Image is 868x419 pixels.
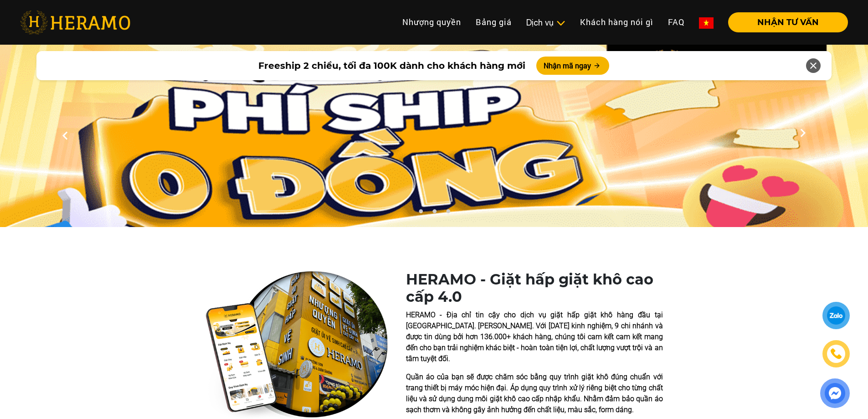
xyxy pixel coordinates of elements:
button: Nhận mã ngay [536,57,609,75]
a: Bảng giá [468,12,519,32]
img: subToggleIcon [556,19,565,28]
a: FAQ [661,12,692,32]
p: HERAMO - Địa chỉ tin cậy cho dịch vụ giặt hấp giặt khô hàng đầu tại [GEOGRAPHIC_DATA]. [PERSON_NA... [406,310,663,364]
a: Khách hàng nói gì [573,12,661,32]
img: heramo-logo.png [20,10,130,34]
img: phone-icon [829,347,842,361]
span: Freeship 2 chiều, tối đa 100K dành cho khách hàng mới [258,59,525,72]
button: 3 [443,209,452,218]
div: Dịch vụ [526,16,565,29]
button: 2 [430,209,439,218]
button: 1 [416,209,425,218]
button: NHẬN TƯ VẤN [728,12,848,32]
h1: HERAMO - Giặt hấp giặt khô cao cấp 4.0 [406,271,663,306]
a: Nhượng quyền [395,12,468,32]
p: Quần áo của bạn sẽ được chăm sóc bằng quy trình giặt khô đúng chuẩn với trang thiết bị máy móc hi... [406,372,663,415]
img: vn-flag.png [699,17,714,29]
a: NHẬN TƯ VẤN [721,18,848,26]
a: phone-icon [823,341,849,367]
